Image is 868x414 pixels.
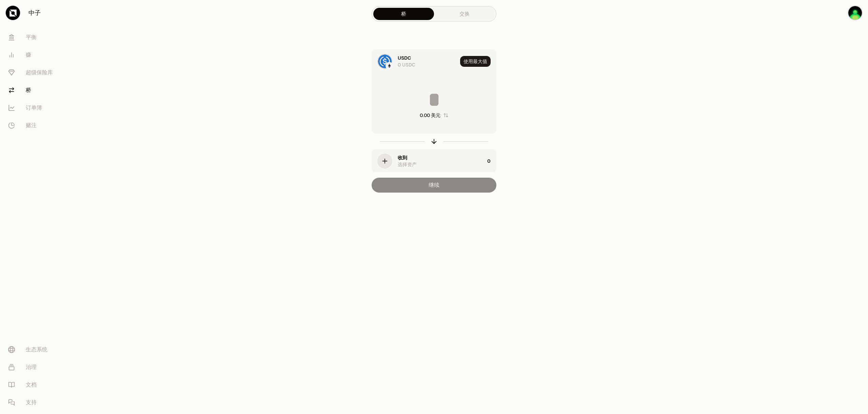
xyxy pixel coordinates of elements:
a: 超级保险库 [3,64,73,81]
font: 桥 [401,11,406,17]
font: 治理 [26,363,37,371]
font: 文档 [26,381,37,388]
div: USDC 徽标以太坊标志USDC0 USDC [372,50,457,73]
img: 以太坊标志 [386,63,392,69]
font: 订单簿 [26,104,42,111]
font: 使用最大值 [463,58,487,64]
font: 0 USDC [398,62,415,68]
button: 0.00 美元 [420,112,449,119]
img: Kepir [848,6,862,20]
a: 平衡 [3,28,73,46]
a: 赚 [3,46,73,64]
a: 文档 [3,376,73,394]
font: 平衡 [26,34,37,41]
font: USDC [398,55,411,61]
font: 0 [487,158,491,164]
font: 中子 [28,9,41,17]
a: 支持 [3,394,73,411]
a: 赌注 [3,117,73,134]
font: 赌注 [26,122,37,129]
font: 赚 [26,51,31,58]
font: 支持 [26,399,37,406]
a: 生态系统 [3,341,73,358]
font: 0.00 美元 [420,112,440,118]
a: 桥 [3,81,73,99]
button: 使用最大值 [460,56,491,67]
a: 治理 [3,358,73,376]
font: 桥 [26,86,31,94]
font: 超级保险库 [26,69,53,76]
font: 选择资产 [398,161,417,167]
div: 收到选择资产 [372,150,485,173]
font: 收到 [398,155,407,161]
a: 订单簿 [3,99,73,117]
font: 交换 [459,11,470,17]
img: USDC 徽标 [378,55,392,68]
button: 收到选择资产0 [372,150,496,173]
font: 生态系统 [26,346,47,353]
